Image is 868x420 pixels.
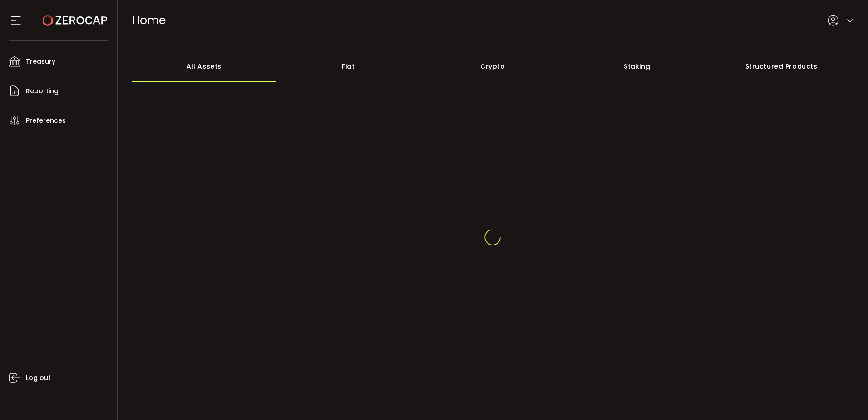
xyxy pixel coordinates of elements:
div: Fiat [276,50,420,82]
div: Structured Products [709,50,853,82]
span: Log out [26,371,51,385]
div: Crypto [420,50,565,82]
span: Reporting [26,85,59,98]
span: Treasury [26,55,55,68]
div: Staking [565,50,709,82]
span: Preferences [26,114,66,127]
span: Home [132,12,166,28]
div: All Assets [132,50,276,82]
